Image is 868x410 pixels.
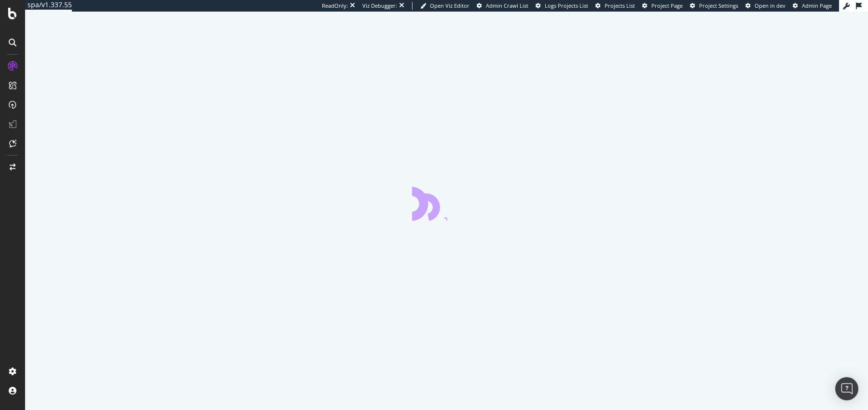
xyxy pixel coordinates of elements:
[536,2,588,10] a: Logs Projects List
[755,2,785,9] span: Open in dev
[362,2,397,10] div: Viz Debugger:
[595,2,635,10] a: Projects List
[651,2,683,9] span: Project Page
[486,2,528,9] span: Admin Crawl List
[605,2,635,9] span: Projects List
[802,2,832,9] span: Admin Page
[642,2,683,10] a: Project Page
[430,2,469,9] span: Open Viz Editor
[690,2,738,10] a: Project Settings
[412,186,482,221] div: animation
[745,2,785,10] a: Open in dev
[699,2,738,9] span: Project Settings
[477,2,528,10] a: Admin Crawl List
[793,2,832,10] a: Admin Page
[545,2,588,9] span: Logs Projects List
[322,2,348,10] div: ReadOnly:
[420,2,469,10] a: Open Viz Editor
[835,377,858,400] div: Open Intercom Messenger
